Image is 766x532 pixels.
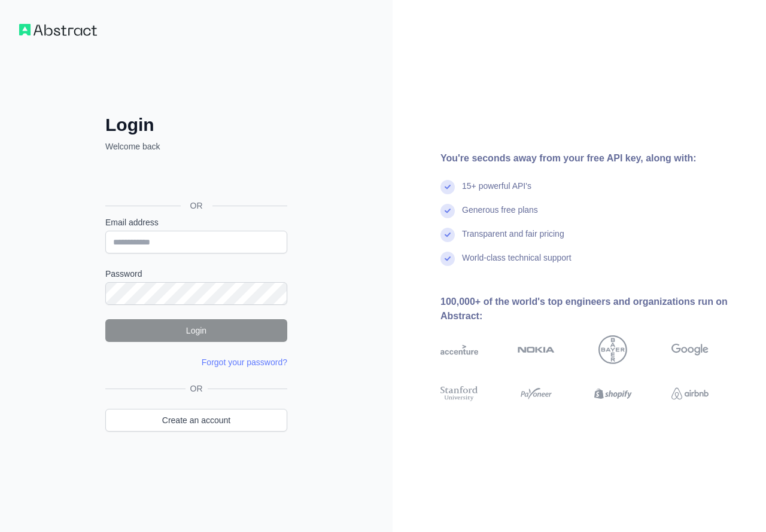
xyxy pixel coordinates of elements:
[105,166,285,192] div: Sign in with Google. Opens in new tab
[440,180,455,194] img: check mark
[671,335,709,364] img: google
[440,151,747,166] div: You're seconds away from your free API key, along with:
[105,409,287,432] a: Create an account
[462,228,564,252] div: Transparent and fair pricing
[105,319,287,342] button: Login
[105,140,287,152] p: Welcome back
[99,166,291,192] iframe: Sign in with Google Button
[462,180,531,204] div: 15+ powerful API's
[440,384,478,403] img: stanford university
[440,252,455,266] img: check mark
[518,384,555,403] img: payoneer
[440,204,455,218] img: check mark
[440,228,455,242] img: check mark
[186,383,208,395] span: OR
[518,335,555,364] img: nokia
[105,216,287,228] label: Email address
[440,335,478,364] img: accenture
[594,384,632,403] img: shopify
[105,114,287,136] h2: Login
[105,268,287,280] label: Password
[671,384,709,403] img: airbnb
[598,335,627,364] img: bayer
[440,295,747,323] div: 100,000+ of the world's top engineers and organizations run on Abstract:
[181,200,212,212] span: OR
[202,357,287,367] a: Forgot your password?
[462,204,538,228] div: Generous free plans
[462,252,572,276] div: World-class technical support
[19,24,97,36] img: Workflow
